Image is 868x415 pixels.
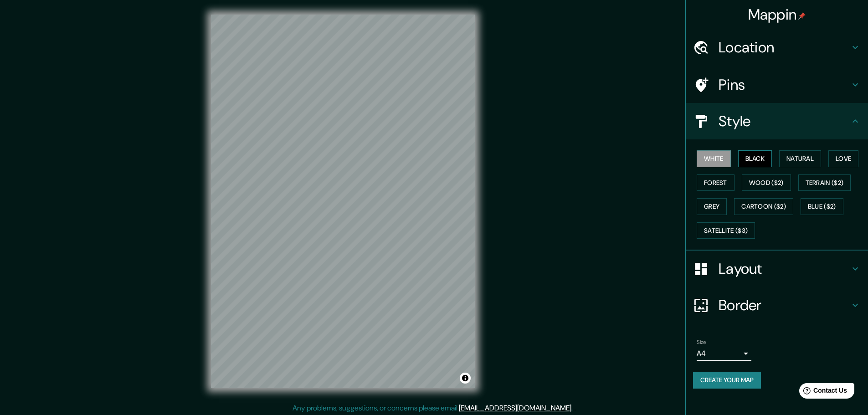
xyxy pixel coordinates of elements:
[779,150,821,167] button: Natural
[574,403,576,414] div: .
[686,67,868,103] div: Pins
[798,174,851,191] button: Terrain ($2)
[719,38,850,56] h4: Location
[693,372,761,389] button: Create your map
[738,150,772,167] button: Black
[719,260,850,278] h4: Layout
[697,198,727,215] button: Grey
[697,174,734,191] button: Forest
[787,379,858,405] iframe: Help widget launcher
[459,403,571,413] a: [EMAIL_ADDRESS][DOMAIN_NAME]
[748,5,806,24] h4: Mappin
[742,174,791,191] button: Wood ($2)
[686,29,868,66] div: Location
[719,296,850,314] h4: Border
[719,76,850,94] h4: Pins
[686,251,868,287] div: Layout
[697,222,755,239] button: Satellite ($3)
[801,198,843,215] button: Blue ($2)
[697,338,706,346] label: Size
[686,103,868,139] div: Style
[798,12,806,20] img: pin-icon.png
[573,403,574,414] div: .
[697,346,751,361] div: A4
[460,373,471,384] button: Toggle attribution
[828,150,858,167] button: Love
[719,112,850,130] h4: Style
[697,150,731,167] button: White
[211,15,475,388] canvas: Map
[686,287,868,323] div: Border
[734,198,793,215] button: Cartoon ($2)
[293,403,573,414] p: Any problems, suggestions, or concerns please email .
